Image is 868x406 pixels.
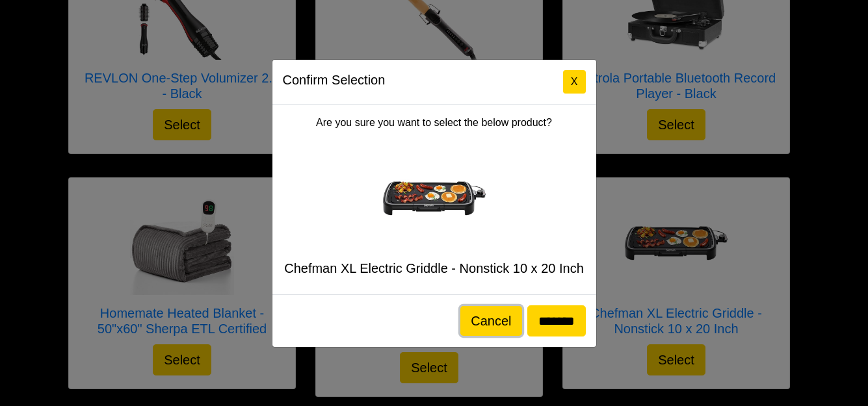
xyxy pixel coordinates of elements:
[382,146,486,250] img: Chefman XL Electric Griddle - Nonstick 10 x 20 Inch
[283,70,386,90] h5: Confirm Selection
[283,260,586,276] h5: Chefman XL Electric Griddle - Nonstick 10 x 20 Inch
[272,105,596,294] div: Are you sure you want to select the below product?
[460,306,521,336] button: Cancel
[563,70,586,94] button: Close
